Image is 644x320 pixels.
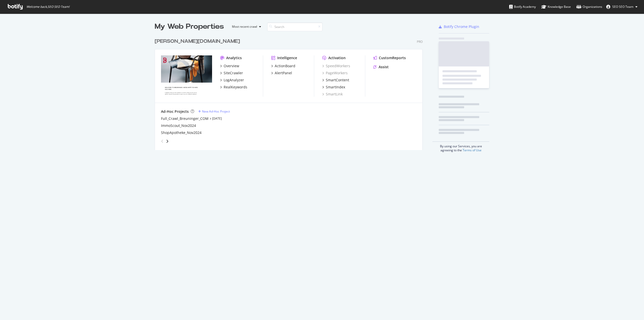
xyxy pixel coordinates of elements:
[161,55,212,96] img: breuninger.com
[226,55,242,60] div: Analytics
[322,92,343,97] a: SmartLink
[277,55,297,60] div: Intelligence
[373,64,389,69] a: Assist
[379,55,406,60] div: CustomReports
[26,5,69,9] span: Welcome back, SEO SEO Team !
[541,4,571,9] div: Knowledge Base
[161,123,196,128] a: ImmoScout_Nov2024
[439,24,479,29] a: Botify Chrome Plugin
[224,70,243,76] div: SiteCrawler
[220,70,243,76] a: SiteCrawler
[328,55,346,60] div: Activation
[232,25,257,28] div: Most recent crawl
[417,40,423,44] div: Pro
[322,85,345,90] a: SmartIndex
[159,137,166,145] div: angle-left
[463,148,481,152] a: Terms of Use
[155,22,224,32] div: My Web Properties
[220,85,247,90] a: RealKeywords
[271,63,295,68] a: ActionBoard
[379,64,389,69] div: Assist
[224,78,244,83] div: LogAnalyzer
[275,63,295,68] div: ActionBoard
[373,55,406,60] a: CustomReports
[166,139,169,144] div: angle-right
[220,78,244,83] a: LogAnalyzer
[155,38,240,45] div: [PERSON_NAME][DOMAIN_NAME]
[228,23,263,31] button: Most recent crawl
[161,130,202,135] a: ShopApotheke_Nov2024
[202,109,230,114] div: New Ad-Hoc Project
[267,22,323,31] input: Search
[212,116,222,121] a: [DATE]
[224,63,239,68] div: Overview
[161,116,209,121] a: Full_Crawl_Breuninger_COM
[322,70,348,76] a: PageWorkers
[432,141,489,152] div: By using our Services, you are agreeing to the
[612,5,633,9] span: SEO SEO Team
[224,85,247,90] div: RealKeywords
[509,4,536,9] div: Botify Academy
[322,78,349,83] a: SmartContent
[198,109,230,114] a: New Ad-Hoc Project
[161,109,189,114] div: Ad-Hoc Projects
[155,32,427,150] div: grid
[576,4,602,9] div: Organizations
[271,70,292,76] a: AlertPanel
[322,63,350,68] a: SpeedWorkers
[602,3,641,11] button: SEO SEO Team
[326,85,345,90] div: SmartIndex
[326,78,349,83] div: SmartContent
[220,63,239,68] a: Overview
[155,38,242,45] a: [PERSON_NAME][DOMAIN_NAME]
[275,70,292,76] div: AlertPanel
[444,24,479,29] div: Botify Chrome Plugin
